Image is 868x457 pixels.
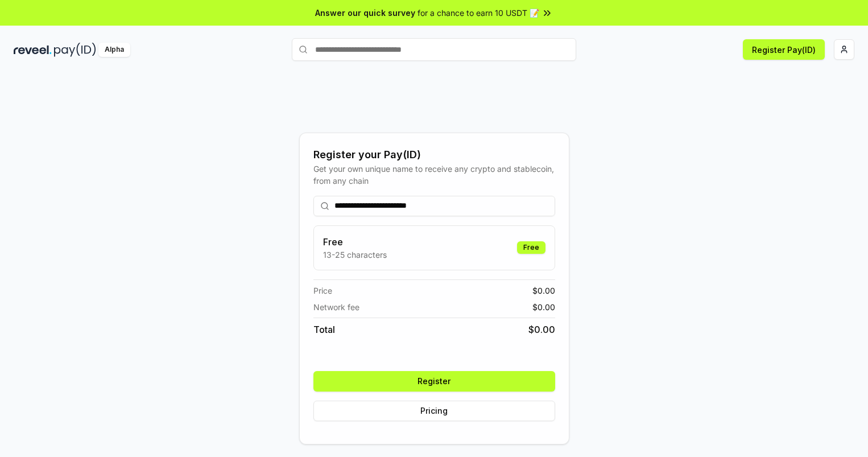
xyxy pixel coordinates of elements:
[313,147,555,163] div: Register your Pay(ID)
[315,7,415,19] span: Answer our quick survey
[54,43,96,57] img: pay_id
[313,285,332,297] span: Price
[313,323,335,336] span: Total
[532,301,555,313] span: $ 0.00
[323,235,387,249] h3: Free
[313,401,555,421] button: Pricing
[313,371,555,392] button: Register
[14,43,52,57] img: reveel_dark
[98,43,130,57] div: Alpha
[313,301,359,313] span: Network fee
[528,323,555,336] span: $ 0.00
[418,7,539,19] span: for a chance to earn 10 USDT 📝
[323,249,387,261] p: 13-25 characters
[313,163,555,187] div: Get your own unique name to receive any crypto and stablecoin, from any chain
[743,39,825,60] button: Register Pay(ID)
[517,241,545,254] div: Free
[532,285,555,297] span: $ 0.00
